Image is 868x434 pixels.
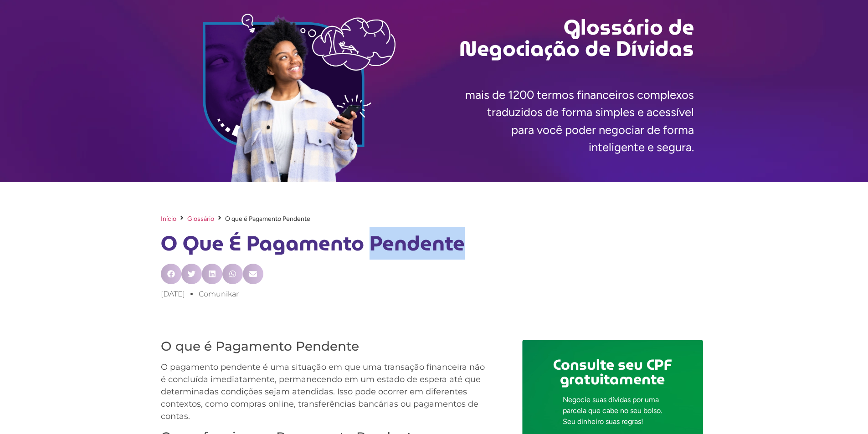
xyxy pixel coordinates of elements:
a: [DATE] [161,289,185,300]
h2: Consulte seu CPF gratuitamente [553,357,672,387]
a: Glossário [187,214,214,224]
span: O que é Pagamento Pendente [225,214,310,224]
h1: O que é Pagamento Pendente [161,228,708,259]
div: Compartilhar no whatsapp [222,264,243,284]
p: mais de 1200 termos financeiros complexos traduzidos de forma simples e acessível para você poder... [434,86,694,156]
p: O pagamento pendente é uma situação em que uma transação financeira não é concluída imediatamente... [161,361,491,423]
p: Negocie suas dívidas por uma parcela que cabe no seu bolso. Seu dinheiro suas regras! [563,394,662,427]
h3: O que é Pagamento Pendente [161,339,491,354]
div: Compartilhar no email [243,264,263,284]
div: Compartilhar no linkedin [202,264,222,284]
div: Compartilhar no facebook [161,264,181,284]
a: Início [161,214,176,224]
div: Compartilhar no twitter [181,264,202,284]
time: [DATE] [161,290,185,298]
h2: Glossário de Negociação de Dívidas [434,17,694,59]
a: comunikar [199,289,239,300]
